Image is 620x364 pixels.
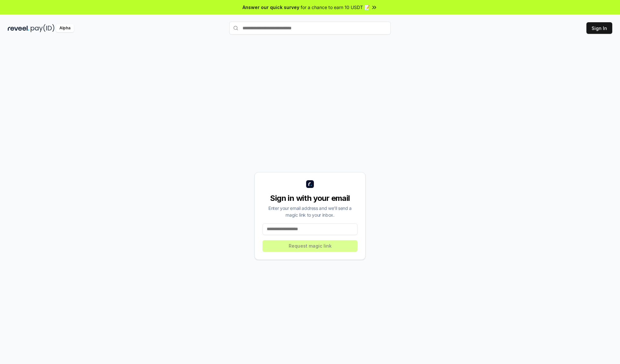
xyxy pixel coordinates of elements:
span: for a chance to earn 10 USDT 📝 [301,4,370,11]
img: reveel_dark [8,24,29,32]
div: Sign in with your email [263,193,357,203]
img: pay_id [31,24,55,32]
button: Sign In [586,22,612,34]
div: Alpha [56,24,74,32]
img: logo_small [306,180,314,188]
span: Answer our quick survey [243,4,299,11]
div: Enter your email address and we’ll send a magic link to your inbox. [263,205,357,218]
